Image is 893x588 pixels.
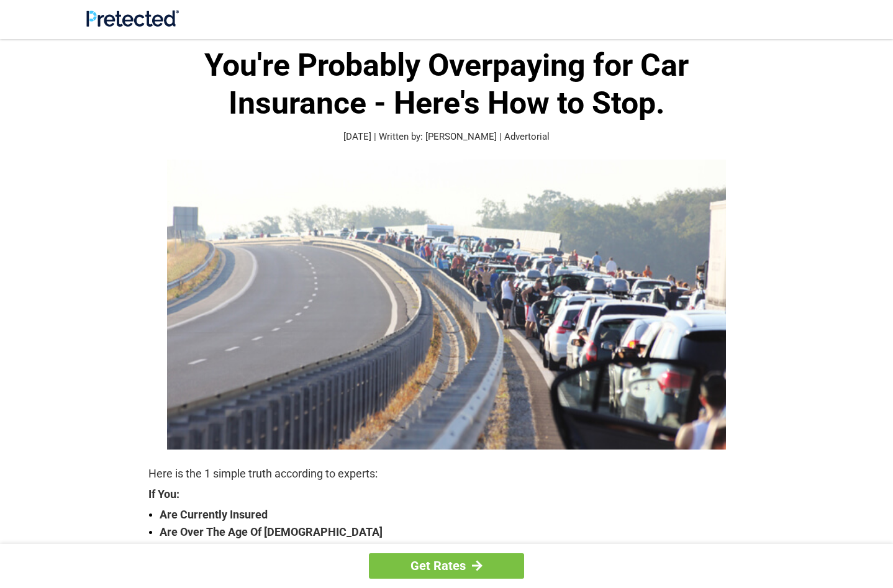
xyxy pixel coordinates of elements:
a: Get Rates [369,553,524,579]
strong: If You: [148,489,745,500]
a: Site Logo [86,17,179,29]
strong: Drive Less Than 50 Miles Per Day [160,541,745,558]
p: [DATE] | Written by: [PERSON_NAME] | Advertorial [148,130,745,144]
h1: You're Probably Overpaying for Car Insurance - Here's How to Stop. [148,47,745,122]
img: Site Logo [86,10,179,27]
p: Here is the 1 simple truth according to experts: [148,465,745,482]
strong: Are Over The Age Of [DEMOGRAPHIC_DATA] [160,523,745,541]
strong: Are Currently Insured [160,506,745,523]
